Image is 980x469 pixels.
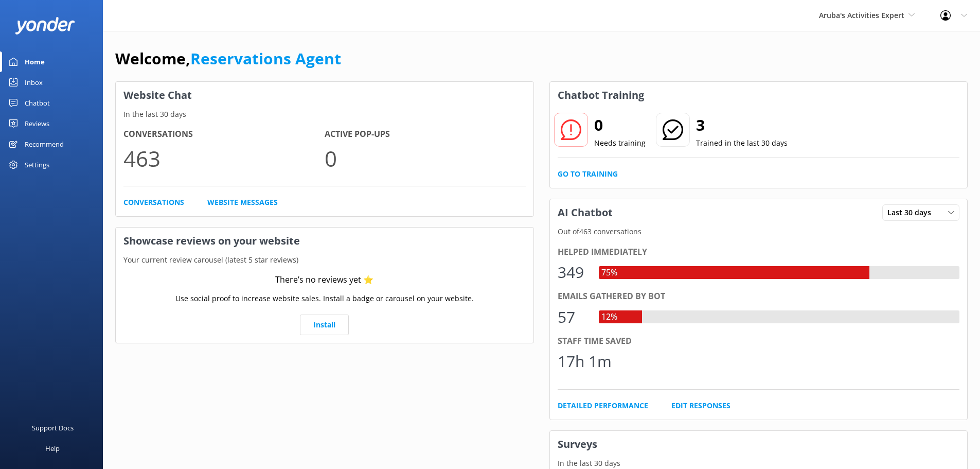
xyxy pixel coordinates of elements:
h2: 0 [594,113,646,137]
div: Inbox [25,72,43,93]
div: Support Docs [32,418,74,438]
div: Home [25,51,45,72]
div: 17h 1m [558,349,612,374]
div: 349 [558,260,589,285]
p: Your current review carousel (latest 5 star reviews) [116,254,533,266]
p: Trained in the last 30 days [696,137,788,149]
a: Conversations [123,197,184,208]
h3: Chatbot Training [550,82,652,109]
div: Help [45,438,60,459]
h3: Surveys [550,431,968,458]
h3: Showcase reviews on your website [116,228,533,254]
a: Edit Responses [671,400,730,411]
a: Install [300,315,349,335]
div: 12% [599,310,620,324]
h4: Active Pop-ups [325,128,526,141]
a: Detailed Performance [558,400,648,411]
p: 0 [325,141,526,176]
div: Recommend [25,134,64,154]
span: Aruba's Activities Expert [819,10,904,20]
a: Website Messages [207,197,278,208]
p: Needs training [594,137,646,149]
img: yonder-white-logo.png [15,17,75,34]
div: 75% [599,266,620,280]
div: 57 [558,305,589,329]
h1: Welcome, [115,46,341,71]
div: Emails gathered by bot [558,290,960,303]
h3: AI Chatbot [550,199,620,226]
div: There’s no reviews yet ⭐ [275,273,373,287]
p: 463 [123,141,325,176]
div: Helped immediately [558,246,960,259]
a: Go to Training [558,168,618,180]
div: Reviews [25,113,49,134]
div: Settings [25,154,49,175]
p: Out of 463 conversations [550,226,968,237]
span: Last 30 days [887,207,937,218]
p: In the last 30 days [550,458,968,469]
h2: 3 [696,113,788,137]
div: Chatbot [25,93,50,113]
a: Reservations Agent [190,48,341,69]
h3: Website Chat [116,82,533,109]
h4: Conversations [123,128,325,141]
p: In the last 30 days [116,109,533,120]
div: Staff time saved [558,335,960,348]
p: Use social proof to increase website sales. Install a badge or carousel on your website. [175,293,474,304]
